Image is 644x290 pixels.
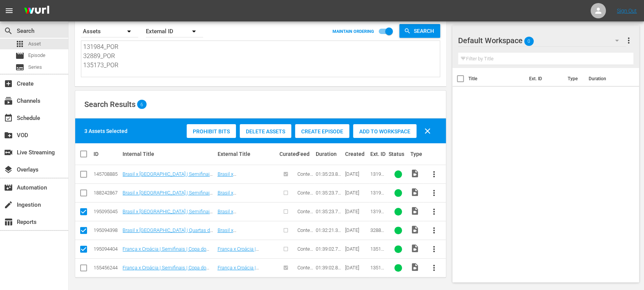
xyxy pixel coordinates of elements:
div: [DATE] [345,227,368,233]
span: 0 [524,33,534,49]
div: 3 Assets Selected [84,127,128,135]
div: 01:35:23.797 [316,209,342,214]
span: more_vert [429,170,439,179]
div: 195094404 [94,246,120,252]
a: Brasil x [GEOGRAPHIC_DATA] | Quartas de final | Copa do Mundo FIFA de 1970, no [GEOGRAPHIC_DATA] ... [217,227,272,262]
span: Search [4,26,13,36]
button: Prohibit Bits [187,124,236,138]
span: more_vert [429,207,439,216]
div: Status [389,151,408,157]
button: more_vert [425,203,443,221]
span: Delete Assets [240,128,291,134]
a: Sign Out [617,8,637,14]
a: Brasil x [GEOGRAPHIC_DATA] | Semifinais | Copa do Mundo da FIFA [GEOGRAPHIC_DATA] 1970 | Jogo com... [217,209,275,243]
button: Search [399,24,440,38]
button: Delete Assets [240,124,291,138]
div: Duration [316,151,342,157]
div: ID [94,151,120,157]
div: 01:35:23.800 [316,171,342,177]
p: MAINTAIN ORDERING [332,29,374,34]
a: França x Croácia | Semifinais | Copa do Mundo FIFA de 1998, na [GEOGRAPHIC_DATA] | Jogo Completo [217,246,268,275]
div: 188242867 [94,190,120,196]
span: more_vert [429,226,439,235]
span: Series [15,63,24,72]
div: 145708885 [94,171,120,177]
div: Created [345,151,368,157]
span: 32889_POR [370,227,386,239]
div: Default Workspace [458,30,626,51]
span: Channels [4,96,13,105]
a: Brasil x [GEOGRAPHIC_DATA] | Semifinais | Copa do Mundo FIFA de 1970, no [GEOGRAPHIC_DATA] | Jogo... [123,171,215,188]
span: Create [4,79,13,88]
div: 01:39:02.770 [316,246,342,252]
span: Video [410,169,420,178]
th: Type [563,68,584,89]
span: Video [410,225,420,234]
div: 195095045 [94,209,120,214]
span: Content [297,209,313,220]
a: França x Croácia | Semifinais | Copa do Mundo FIFA de 1998, na [GEOGRAPHIC_DATA] | Jogo Completo [123,265,209,282]
button: more_vert [425,259,443,277]
button: more_vert [425,165,443,183]
div: External ID [146,21,203,42]
div: [DATE] [345,190,368,196]
span: Video [410,188,420,197]
span: Search [411,24,440,38]
a: França x Croácia | Semifinais | Copa do Mundo FIFA de 1998, na [GEOGRAPHIC_DATA] | Jogo Completo [123,246,209,263]
button: Add to Workspace [353,124,416,138]
div: 01:32:21.354 [316,227,342,233]
span: Video [410,244,420,253]
div: 01:35:23.760 [316,190,342,196]
span: more_vert [429,245,439,254]
span: 135173_POR [370,265,385,276]
span: Add to Workspace [353,128,416,134]
span: menu [5,6,14,15]
span: Asset [28,40,41,48]
span: Live Streaming [4,148,13,157]
button: more_vert [425,184,443,202]
div: [DATE] [345,171,368,177]
span: 135173_POR [370,246,385,258]
span: Content [297,265,313,276]
span: Content [297,171,313,183]
span: Ingestion [4,200,13,209]
div: [DATE] [345,246,368,252]
th: Duration [584,68,630,89]
span: more_vert [429,263,439,272]
span: Automation [4,183,13,192]
a: Brasil x [GEOGRAPHIC_DATA] | Semifinais | Copa do Mundo da FIFA [GEOGRAPHIC_DATA] 1970 | Jogo com... [123,190,215,213]
a: Brasil x [GEOGRAPHIC_DATA] | Semifinais | Copa do Mundo FIFA de 1970, no [GEOGRAPHIC_DATA] | Jogo... [217,171,268,206]
span: Content [297,227,313,239]
span: Create Episode [295,128,349,134]
span: Video [410,262,420,272]
a: Brasil x [GEOGRAPHIC_DATA] | Semifinais | Copa do Mundo da FIFA [GEOGRAPHIC_DATA] 1970 | Jogo com... [123,209,215,232]
span: VOD [4,131,13,140]
span: 131984_POR [370,209,385,220]
textarea: 131984_POR 32889_POR 135173_POR [83,42,440,77]
div: Type [410,151,423,157]
div: Feed [297,151,313,157]
span: Schedule [4,113,13,123]
div: 01:39:02.800 [316,265,342,271]
div: Assets [81,21,138,42]
span: Reports [4,217,13,227]
button: more_vert [425,240,443,258]
div: External Title [217,151,277,157]
span: more_vert [624,36,633,45]
span: Episode [28,52,45,59]
span: Search Results [84,100,136,109]
div: Curated [279,151,295,157]
th: Ext. ID [525,68,563,89]
span: Video [410,206,420,215]
button: Create Episode [295,124,349,138]
span: clear [423,126,432,136]
span: Prohibit Bits [187,128,236,134]
span: Overlays [4,165,13,174]
div: 155456244 [94,265,120,271]
span: 131984_POR [370,171,385,183]
span: Content [297,190,313,201]
div: 195094398 [94,227,120,233]
div: [DATE] [345,209,368,214]
button: more_vert [425,221,443,240]
button: clear [418,122,437,140]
